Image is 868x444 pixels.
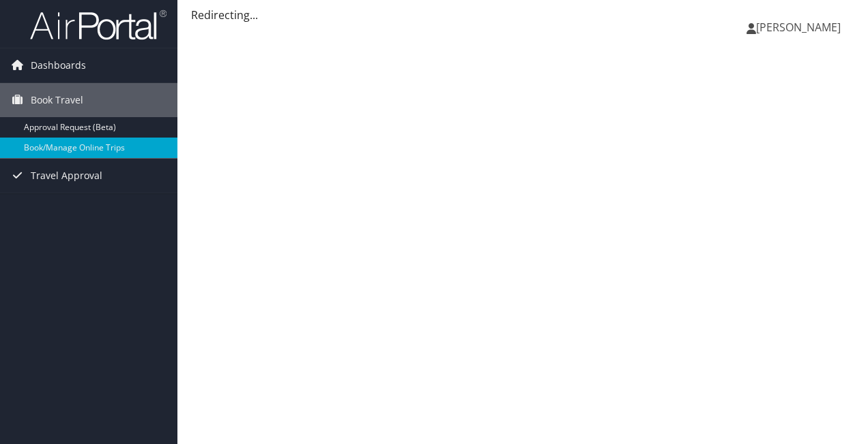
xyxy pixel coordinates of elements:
[31,83,83,117] span: Book Travel
[756,20,841,35] span: [PERSON_NAME]
[30,9,167,41] img: airportal-logo.png
[31,159,102,193] span: Travel Approval
[747,7,854,48] a: [PERSON_NAME]
[191,7,854,23] div: Redirecting...
[31,48,86,82] span: Dashboards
